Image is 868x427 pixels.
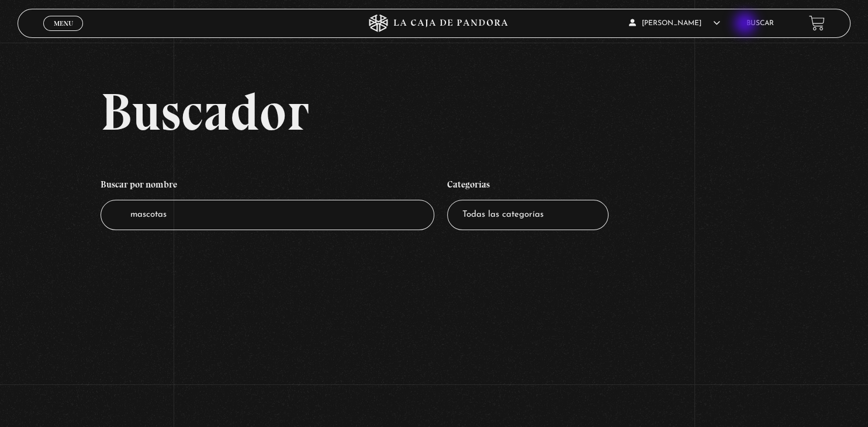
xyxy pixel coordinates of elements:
h2: Buscador [101,85,850,138]
h4: Buscar por nombre [101,173,434,200]
h4: Categorías [447,173,608,200]
span: [PERSON_NAME] [629,20,720,27]
a: Buscar [746,20,774,27]
span: Menu [54,20,73,27]
a: View your shopping cart [809,15,825,31]
span: Cerrar [50,29,77,37]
